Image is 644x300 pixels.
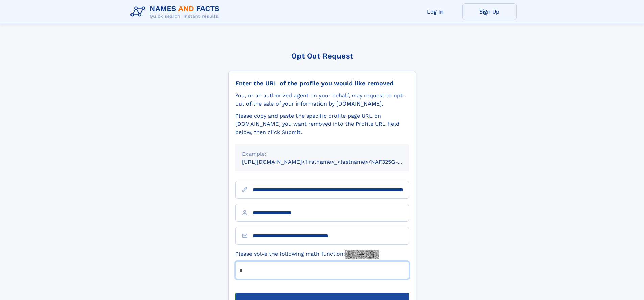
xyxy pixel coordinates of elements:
[235,92,409,108] div: You, or an authorized agent on your behalf, may request to opt-out of the sale of your informatio...
[242,150,402,158] div: Example:
[235,112,409,136] div: Please copy and paste the specific profile page URL on [DOMAIN_NAME] you want removed into the Pr...
[228,52,416,60] div: Opt Out Request
[235,250,379,259] label: Please solve the following math function:
[462,3,517,20] a: Sign Up
[242,159,422,165] small: [URL][DOMAIN_NAME]<firstname>_<lastname>/NAF325G-xxxxxxxx
[235,79,409,87] div: Enter the URL of the profile you would like removed
[128,3,225,21] img: Logo Names and Facts
[408,3,462,20] a: Log In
